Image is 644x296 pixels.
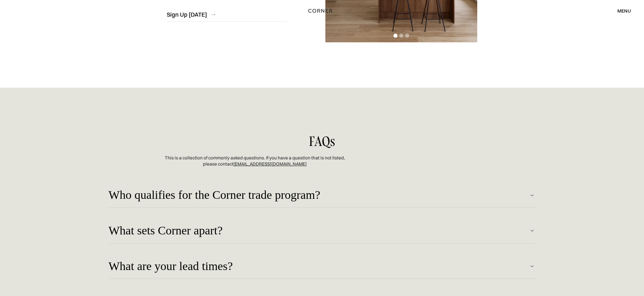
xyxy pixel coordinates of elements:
[109,260,529,273] div: What are your lead times?
[300,7,344,15] a: home
[393,34,397,38] div: Show slide 1 of 3
[163,155,347,167] p: This is a collection of commonly asked questions. If you have a question that is not listed, plea...
[399,34,403,38] div: Show slide 2 of 3
[109,224,529,237] div: What sets Corner apart?
[405,34,409,38] div: Show slide 3 of 3
[309,134,335,148] h3: FAQs
[233,161,307,167] a: [EMAIL_ADDRESS][DOMAIN_NAME]
[617,8,631,13] div: menu
[109,189,529,202] div: Who qualifies for the Corner trade program?
[612,6,631,16] div: menu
